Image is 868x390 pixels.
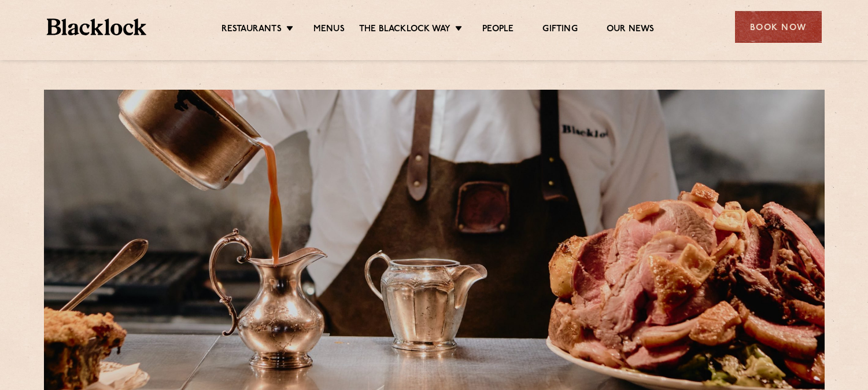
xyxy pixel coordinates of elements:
div: Book Now [735,11,822,43]
a: Gifting [542,24,577,36]
a: Our News [607,24,655,36]
a: Menus [313,24,345,36]
a: People [482,24,514,36]
a: The Blacklock Way [359,24,450,36]
a: Restaurants [221,24,282,36]
img: BL_Textured_Logo-footer-cropped.svg [47,19,147,35]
